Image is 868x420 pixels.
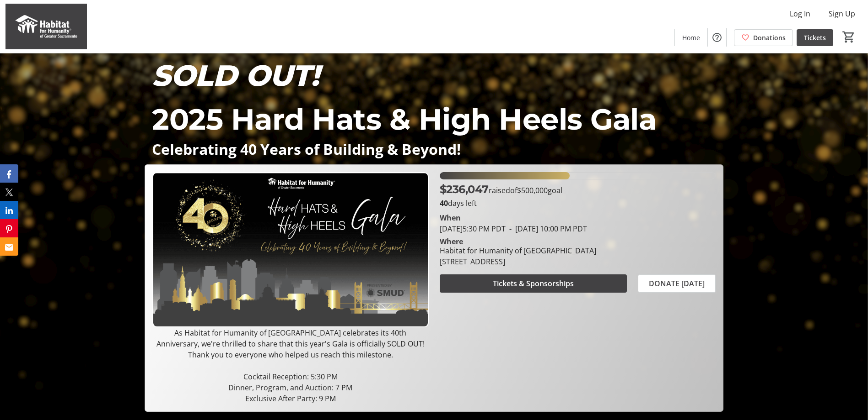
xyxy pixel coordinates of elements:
div: Habitat for Humanity of [GEOGRAPHIC_DATA] [440,245,596,256]
div: Where [440,238,463,245]
button: Tickets & Sponsorships [440,274,627,293]
span: [DATE] 10:00 PM PDT [506,224,587,234]
span: $500,000 [517,185,548,195]
span: DONATE [DATE] [649,278,705,289]
button: Sign Up [821,6,863,21]
button: Log In [782,6,818,21]
p: Cocktail Reception: 5:30 PM [152,371,428,382]
span: - [506,224,515,234]
a: Donations [734,29,793,46]
button: Help [708,28,726,47]
button: Cart [841,29,857,45]
div: [STREET_ADDRESS] [440,256,596,267]
span: Donations [753,33,786,42]
p: Exclusive After Party: 9 PM [152,393,428,404]
p: days left [440,198,716,209]
em: SOLD OUT! [152,58,319,93]
span: Log In [790,8,810,19]
p: 2025 Hard Hats & High Heels Gala [152,97,716,141]
span: Tickets [804,33,826,42]
span: Home [682,33,700,42]
div: When [440,212,461,223]
span: [DATE] 5:30 PM PDT [440,224,506,234]
div: 47.209438% of fundraising goal reached [440,172,716,179]
img: Campaign CTA Media Photo [152,172,428,327]
a: Home [675,29,707,46]
span: 40 [440,198,448,208]
span: $236,047 [440,183,489,196]
span: Tickets & Sponsorships [493,278,574,289]
p: Dinner, Program, and Auction: 7 PM [152,382,428,393]
button: DONATE [DATE] [638,274,716,293]
img: Habitat for Humanity of Greater Sacramento's Logo [5,4,87,49]
p: As Habitat for Humanity of [GEOGRAPHIC_DATA] celebrates its 40th Anniversary, we're thrilled to s... [152,327,428,360]
a: Tickets [797,29,833,46]
p: raised of goal [440,181,562,198]
p: Celebrating 40 Years of Building & Beyond! [152,141,716,157]
span: Sign Up [829,8,855,19]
